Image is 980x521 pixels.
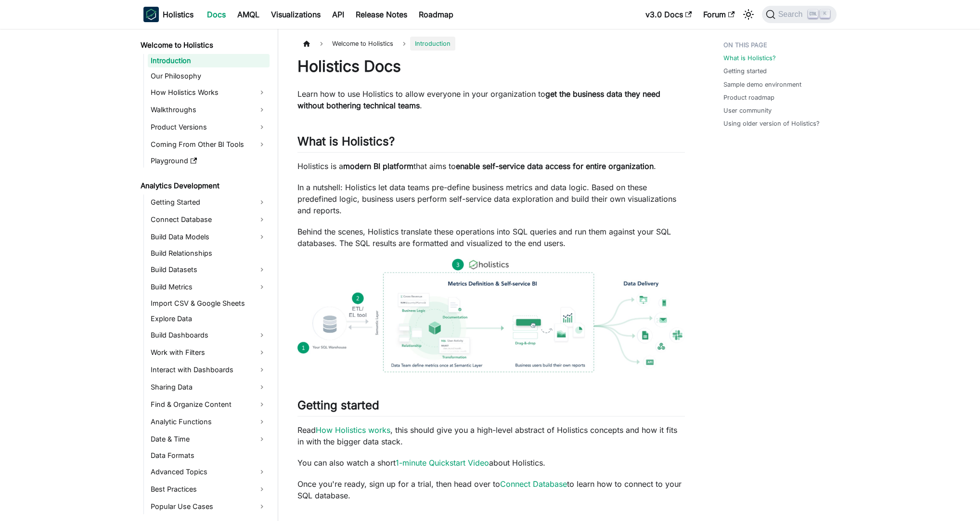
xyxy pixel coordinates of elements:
a: Build Relationships [148,247,270,260]
strong: modern BI platform [343,161,413,171]
a: Analytic Functions [148,414,270,430]
a: What is Holistics? [723,53,776,63]
a: Build Metrics [148,279,270,295]
span: Search [775,10,809,19]
h2: What is Holistics? [297,134,685,153]
p: You can also watch a short about Holistics. [297,457,685,469]
a: Interact with Dashboards [148,362,270,378]
a: HolisticsHolistics [143,7,193,22]
a: User community [723,106,772,115]
nav: Breadcrumbs [297,37,685,51]
a: Advanced Topics [148,464,270,480]
a: AMQL [232,7,265,22]
a: Work with Filters [148,345,270,360]
a: Introduction [148,54,270,67]
a: Product Versions [148,119,270,135]
strong: enable self-service data access for entire organization [456,161,654,171]
a: Find & Organize Content [148,397,270,412]
a: Build Dashboards [148,327,270,343]
a: Connect Database [148,212,270,227]
a: Our Philosophy [148,69,270,83]
a: 1-minute Quickstart Video [396,458,489,468]
a: Getting started [723,66,767,76]
button: Search (Ctrl+K) [762,6,837,23]
a: Release Notes [350,7,413,22]
h1: Holistics Docs [297,57,685,76]
kbd: K [820,10,830,18]
a: Visualizations [265,7,326,22]
a: Date & Time [148,431,270,447]
a: API [326,7,350,22]
button: Switch between dark and light mode (currently light mode) [741,7,756,22]
a: Coming From Other BI Tools [148,137,270,152]
p: In a nutshell: Holistics let data teams pre-define business metrics and data logic. Based on thes... [297,182,685,216]
p: Behind the scenes, Holistics translate these operations into SQL queries and run them against you... [297,226,685,249]
a: Build Datasets [148,262,270,277]
a: How Holistics Works [148,85,270,100]
a: How Holistics works [316,425,390,435]
p: Read , this should give you a high-level abstract of Holistics concepts and how it fits in with t... [297,424,685,447]
a: Roadmap [413,7,459,22]
span: Introduction [410,37,455,51]
a: Best Practices [148,482,270,497]
a: Walkthroughs [148,102,270,117]
p: Once you're ready, sign up for a trial, then head over to to learn how to connect to your SQL dat... [297,478,685,501]
a: Product roadmap [723,93,774,102]
p: Learn how to use Holistics to allow everyone in your organization to . [297,88,685,111]
a: Forum [697,7,740,22]
img: Holistics [143,7,159,22]
a: Getting Started [148,195,270,210]
a: Sharing Data [148,379,270,395]
a: Data Formats [148,449,270,462]
a: Home page [297,37,316,51]
a: Analytics Development [138,179,270,193]
a: Connect Database [500,479,567,489]
b: Holistics [163,9,193,20]
a: Explore Data [148,312,270,326]
a: v3.0 Docs [640,7,697,22]
a: Popular Use Cases [148,499,270,514]
a: Build Data Models [148,229,270,245]
a: Import CSV & Google Sheets [148,297,270,310]
a: Welcome to Holistics [138,39,270,52]
a: Sample demo environment [723,80,801,89]
nav: Docs sidebar [134,29,278,521]
a: Using older version of Holistics? [723,119,820,128]
h2: Getting started [297,398,685,417]
span: Welcome to Holistics [327,37,398,51]
a: Playground [148,154,270,168]
img: How Holistics fits in your Data Stack [297,259,685,372]
a: Docs [201,7,232,22]
p: Holistics is a that aims to . [297,160,685,172]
